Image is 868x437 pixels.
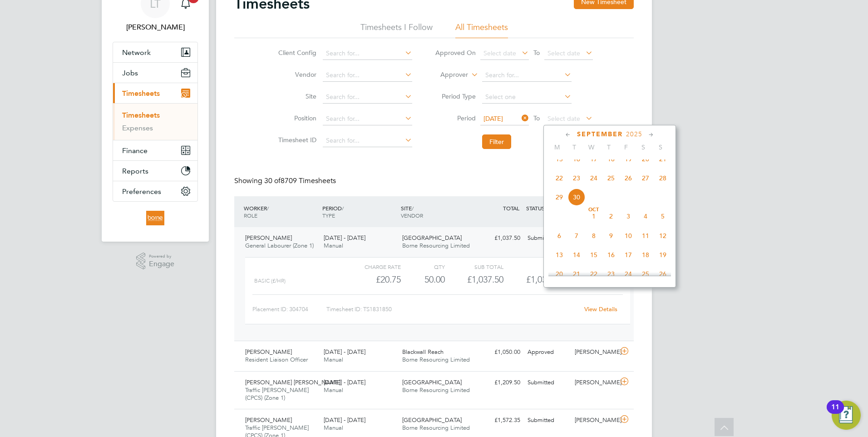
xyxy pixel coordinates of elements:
span: 8 [585,227,602,244]
span: Oct [585,208,602,212]
div: Placement ID: 304704 [252,302,326,317]
span: 5 [654,208,671,225]
span: [PERSON_NAME] [PERSON_NAME] [245,378,340,386]
span: 16 [568,150,585,168]
span: Luana Tarniceru [113,22,198,33]
span: To [531,112,542,124]
label: Client Config [276,49,316,57]
div: Timesheet ID: TS1831850 [326,302,578,317]
div: £1,572.35 [477,413,524,428]
span: 18 [637,246,654,263]
span: 26 [620,169,637,187]
span: Resident Liaison Officer [245,356,308,363]
input: Search for... [323,69,412,82]
input: Search for... [323,134,412,147]
span: 28 [654,169,671,187]
span: [DATE] - [DATE] [324,378,365,386]
span: 14 [568,246,585,263]
span: 19 [620,150,637,168]
div: Approved [524,345,571,360]
div: 50.00 [401,272,445,287]
span: [GEOGRAPHIC_DATA] [402,378,462,386]
button: Open Resource Center, 11 new notifications [832,401,861,430]
div: 11 [831,407,839,419]
label: Vendor [276,70,316,79]
span: 13 [551,246,568,263]
span: / [267,204,269,212]
span: S [635,143,652,151]
span: [GEOGRAPHIC_DATA] [402,416,462,424]
input: Select one [482,91,572,104]
div: £1,209.50 [477,375,524,390]
li: Timesheets I Follow [360,22,433,38]
button: Jobs [113,63,197,83]
div: Timesheets [113,103,197,140]
span: T [600,143,617,151]
button: Preferences [113,181,197,201]
span: Blackwall Reach [402,348,444,356]
button: Timesheets [113,83,197,103]
span: [DATE] - [DATE] [324,234,365,242]
span: Manual [324,424,343,432]
span: T [566,143,583,151]
div: Showing [234,176,338,186]
span: 29 [551,189,568,206]
span: 17 [620,246,637,263]
div: Charge rate [342,261,401,272]
span: Basic (£/HR) [254,278,286,284]
span: To [531,47,542,59]
span: Select date [547,114,580,123]
div: Submitted [524,375,571,390]
span: 15 [551,150,568,168]
span: 19 [654,246,671,263]
div: WORKER [242,200,320,223]
span: 7 [568,227,585,244]
span: 11 [637,227,654,244]
div: £1,050.00 [477,345,524,360]
span: 2025 [626,130,642,138]
button: Network [113,42,197,62]
span: [DATE] [483,114,503,123]
span: 2 [602,208,620,225]
a: Powered byEngage [136,253,175,270]
div: [PERSON_NAME] [571,345,618,360]
input: Search for... [323,47,412,60]
a: Expenses [122,124,153,132]
label: Period [435,114,476,122]
div: Submitted [524,231,571,246]
label: Approver [427,70,468,79]
span: TYPE [322,212,335,219]
span: 20 [551,265,568,283]
span: VENDOR [401,212,423,219]
div: [PERSON_NAME] [571,413,618,428]
span: Jobs [122,69,138,77]
span: 15 [585,246,602,263]
div: [PERSON_NAME] [571,375,618,390]
span: 9 [602,227,620,244]
span: Network [122,48,151,57]
span: 8709 Timesheets [264,176,336,185]
span: M [548,143,566,151]
div: Sub Total [445,261,503,272]
span: 18 [602,150,620,168]
span: General Labourer (Zone 1) [245,242,314,249]
input: Search for... [323,91,412,104]
label: Approved On [435,49,476,57]
label: Site [276,92,316,100]
button: Reports [113,161,197,181]
span: F [617,143,635,151]
span: 24 [620,265,637,283]
span: Borne Resourcing Limited [402,386,470,394]
div: PERIOD [320,200,399,223]
span: 6 [551,227,568,244]
span: Borne Resourcing Limited [402,424,470,432]
span: [PERSON_NAME] [245,348,292,356]
span: Powered by [149,253,174,260]
span: 23 [568,169,585,187]
span: Timesheets [122,89,160,98]
span: 20 [637,150,654,168]
span: 10 [620,227,637,244]
span: [GEOGRAPHIC_DATA] [402,234,462,242]
li: All Timesheets [455,22,508,38]
span: [PERSON_NAME] [245,234,292,242]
